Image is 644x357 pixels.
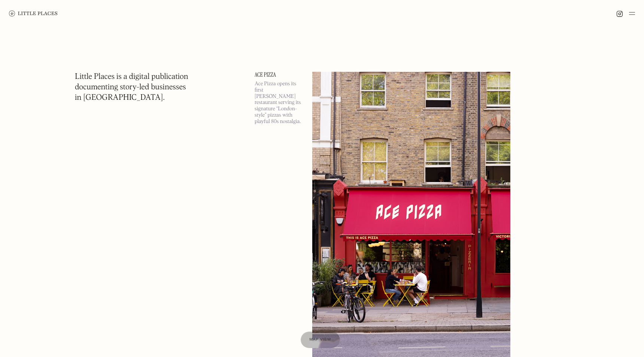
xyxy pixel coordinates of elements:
[310,338,331,342] span: Map view
[301,332,340,348] a: Map view
[255,81,303,125] p: Ace Pizza opens its first [PERSON_NAME] restaurant serving its signature “London-style” pizzas wi...
[255,72,303,78] a: Ace Pizza
[75,72,188,103] h1: Little Places is a digital publication documenting story-led businesses in [GEOGRAPHIC_DATA].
